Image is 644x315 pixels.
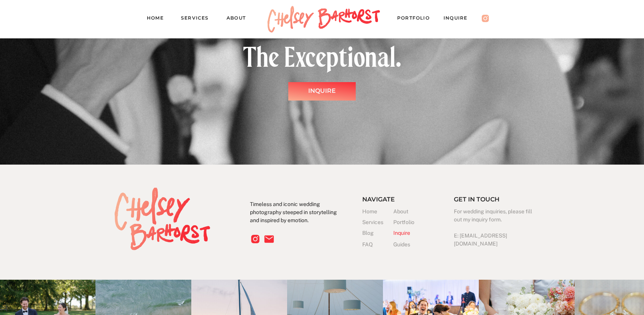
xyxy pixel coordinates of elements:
[397,14,437,25] a: PORTFOLIO
[147,14,170,25] a: Home
[362,208,393,216] a: Home
[303,86,341,97] a: Inquire
[227,14,253,25] a: About
[140,14,504,43] div: Let’s Create The Exceptional.
[181,14,215,25] a: Services
[362,229,393,237] a: Blog
[250,200,342,229] p: Timeless and iconic wedding photography steeped in storytelling and inspired by emotion.
[393,218,424,226] a: Portfolio
[393,208,424,216] a: About
[454,194,502,202] h3: Get in touch
[362,241,378,249] a: FAQ
[362,194,411,202] h3: Navigate
[444,14,475,25] a: Inquire
[393,229,424,237] a: Inquire
[454,208,535,244] h3: For wedding inquiries, please fill out my inquiry form. E: [EMAIL_ADDRESS][DOMAIN_NAME]
[362,218,393,226] a: Services
[393,241,412,249] a: Guides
